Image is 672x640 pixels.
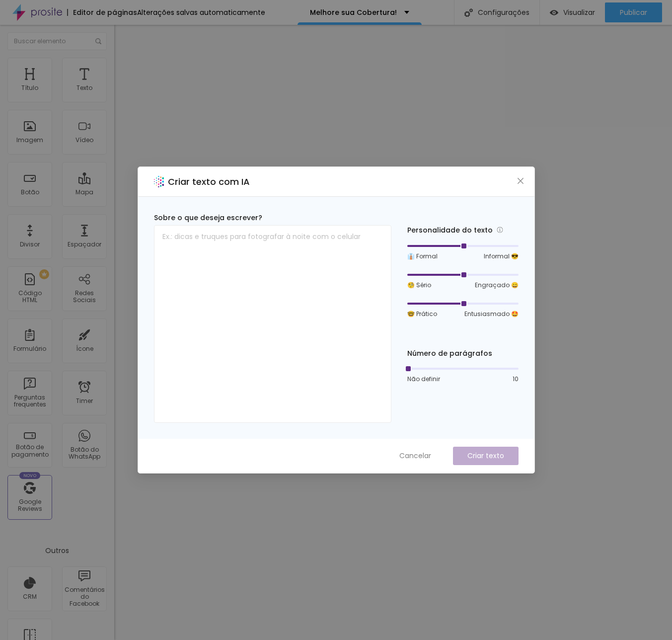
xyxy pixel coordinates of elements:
[605,2,662,22] button: Publicar
[10,290,49,304] div: Código HTML
[168,175,250,188] h2: Criar texto com IA
[517,177,524,185] span: close
[16,137,43,144] div: Imagem
[76,84,92,91] div: Texto
[10,394,49,408] div: Perguntas frequentes
[7,32,107,50] input: Buscar elemento
[484,252,519,261] span: Informal 😎
[515,176,525,186] button: Close
[407,348,519,359] div: Número de parágrafos
[95,38,101,44] img: Icone
[620,8,647,16] span: Publicar
[407,225,519,236] div: Personalidade do texto
[67,9,137,16] div: Editor de páginas
[540,2,605,22] button: Visualizar
[65,446,104,461] div: Botão do WhatsApp
[76,345,93,352] div: Ícone
[453,447,519,465] button: Criar texto
[65,290,104,304] div: Redes Sociais
[407,375,440,384] span: Não definir
[550,8,558,17] img: view-1.svg
[20,241,40,248] div: Divisor
[76,398,93,404] div: Timer
[310,9,397,16] p: Melhore sua Cobertura!
[65,586,104,608] div: Comentários do Facebook
[75,189,93,196] div: Mapa
[68,241,101,248] div: Espaçador
[114,25,672,640] iframe: Editor
[137,9,265,16] div: Alterações salvas automaticamente
[154,213,391,223] div: Sobre o que deseja escrever?
[513,375,519,384] span: 10
[464,8,473,17] img: Icone
[407,310,437,319] span: 🤓 Prático
[407,281,431,290] span: 🧐 Sério
[21,84,38,91] div: Título
[389,447,441,465] button: Cancelar
[13,345,46,352] div: Formulário
[464,310,519,319] span: Entusiasmado 🤩
[563,8,595,16] span: Visualizar
[75,137,93,144] div: Vídeo
[407,252,438,261] span: 👔 Formal
[10,498,49,513] div: Google Reviews
[399,451,431,461] span: Cancelar
[10,444,49,458] div: Botão de pagamento
[475,281,519,290] span: Engraçado 😄
[19,472,41,479] div: Novo
[23,593,37,600] div: CRM
[21,189,39,196] div: Botão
